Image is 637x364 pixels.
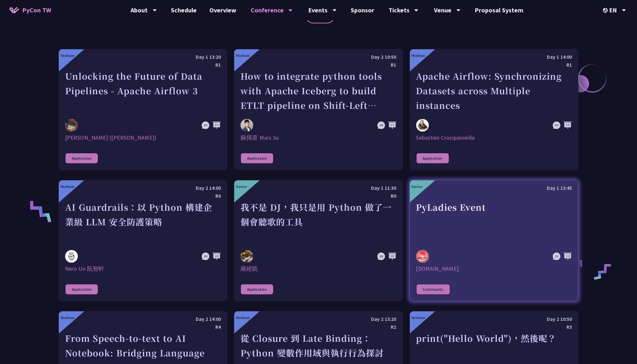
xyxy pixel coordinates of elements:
a: Medium Day 2 10:50 R1 How to integrate python tools with Apache Iceberg to build ETLT pipeline on... [234,49,403,170]
div: Day 2 10:50 [241,53,396,61]
div: R1 [416,61,572,69]
div: Day 1 13:20 [65,53,221,61]
div: Day 2 13:20 [241,315,396,323]
div: R0 [65,192,221,200]
img: Sebastien Crocquevieille [416,119,429,132]
div: Novice [236,184,247,189]
span: PyCon TW [22,5,51,15]
div: Application [416,153,449,164]
div: Medium [411,315,425,320]
div: R0 [241,192,396,200]
div: Medium [236,315,250,320]
div: Medium [411,53,425,58]
div: R1 [241,61,396,69]
div: Application [241,153,274,164]
img: Home icon of PyCon TW 2025 [10,7,19,13]
div: [DOMAIN_NAME] [416,265,572,273]
div: Application [241,284,274,295]
div: Day 2 10:50 [416,315,572,323]
div: [PERSON_NAME] ([PERSON_NAME]) [65,134,221,142]
a: Novice Day 1 13:45 PyLadies Event pyladies.tw [DOMAIN_NAME] Community [410,180,579,301]
div: 羅經凱 [241,265,396,273]
div: 蘇揮原 Mars Su [241,134,396,142]
div: AI Guardrails：以 Python 構建企業級 LLM 安全防護策略 [65,200,221,244]
div: R1 [65,61,221,69]
div: Medium [60,184,74,189]
div: R3 [416,323,572,331]
img: 蘇揮原 Mars Su [241,119,253,132]
img: 羅經凱 [241,250,253,263]
div: Nero Un 阮智軒 [65,265,221,273]
div: Medium [60,315,74,320]
a: Medium Day 2 14:00 R0 AI Guardrails：以 Python 構建企業級 LLM 安全防護策略 Nero Un 阮智軒 Nero Un 阮智軒 Application [58,180,227,301]
div: Application [65,153,98,164]
div: How to integrate python tools with Apache Iceberg to build ETLT pipeline on Shift-Left Architecture [241,69,396,113]
div: Unlocking the Future of Data Pipelines - Apache Airflow 3 [65,69,221,113]
a: Medium Day 1 13:20 R1 Unlocking the Future of Data Pipelines - Apache Airflow 3 李唯 (Wei Lee) [PER... [58,49,227,170]
div: Application [65,284,98,295]
div: R4 [65,323,221,331]
a: Novice Day 1 11:30 R0 我不是 DJ，我只是用 Python 做了一個會聽歌的工具 羅經凱 羅經凱 Application [234,180,403,301]
div: Sebastien Crocquevieille [416,134,572,142]
img: 李唯 (Wei Lee) [65,119,78,132]
div: Day 2 14:00 [65,315,221,323]
div: Day 2 14:00 [65,184,221,192]
div: Day 1 11:30 [241,184,396,192]
div: 我不是 DJ，我只是用 Python 做了一個會聽歌的工具 [241,200,396,244]
div: Apache Airflow: Synchronizing Datasets across Multiple instances [416,69,572,113]
div: Day 1 14:00 [416,53,572,61]
div: Community [416,284,450,295]
div: Day 1 13:45 [416,184,572,192]
div: R2 [241,323,396,331]
a: Medium Day 1 14:00 R1 Apache Airflow: Synchronizing Datasets across Multiple instances Sebastien ... [410,49,579,170]
img: Nero Un 阮智軒 [65,250,78,263]
img: Locale Icon [603,8,609,13]
div: Medium [236,53,250,58]
div: PyLadies Event [416,200,572,244]
div: Medium [60,53,74,58]
div: Novice [411,184,423,189]
a: PyCon TW [3,2,58,18]
img: pyladies.tw [416,250,429,263]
